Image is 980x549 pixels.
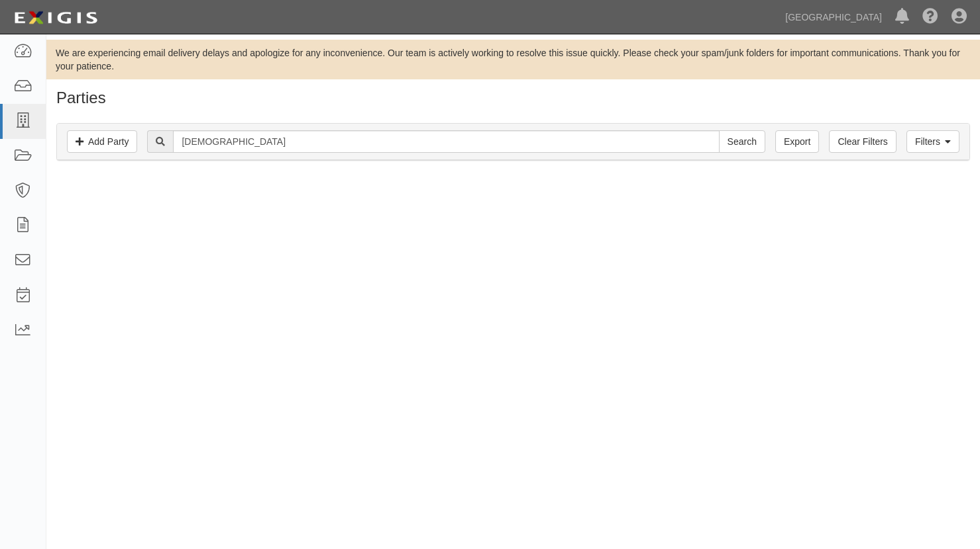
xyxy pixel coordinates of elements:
[906,130,959,153] a: Filters
[719,130,765,153] input: Search
[775,130,819,153] a: Export
[829,130,896,153] a: Clear Filters
[173,130,719,153] input: Search
[922,9,938,25] i: Help Center - Complianz
[67,130,137,153] a: Add Party
[46,46,980,73] div: We are experiencing email delivery delays and apologize for any inconvenience. Our team is active...
[10,6,101,30] img: logo-5460c22ac91f19d4615b14bd174203de0afe785f0fc80cf4dbbc73dc1793850b.png
[779,4,889,30] a: [GEOGRAPHIC_DATA]
[56,89,970,106] h1: Parties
